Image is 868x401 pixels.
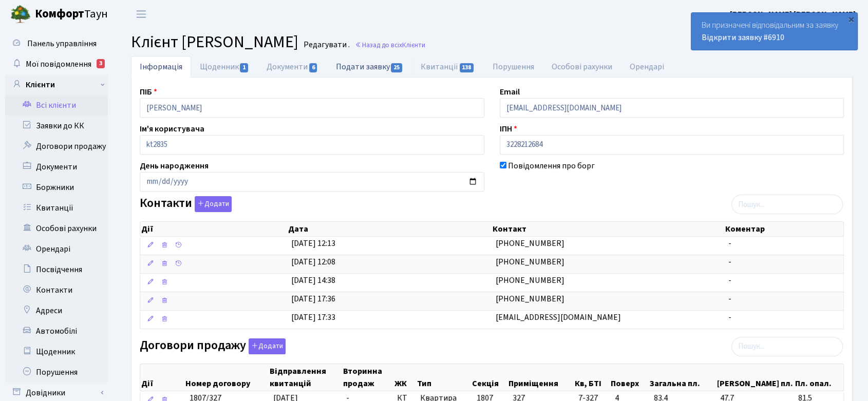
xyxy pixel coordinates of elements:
[402,40,425,50] span: Клієнти
[391,63,402,72] span: 25
[728,275,731,286] span: -
[301,40,350,50] small: Редагувати .
[716,364,794,391] th: [PERSON_NAME] пл.
[5,198,108,218] a: Квитанції
[140,86,157,98] label: ПІБ
[495,312,620,323] span: [EMAIL_ADDRESS][DOMAIN_NAME]
[258,56,327,78] a: Документи
[495,275,564,286] span: [PHONE_NUMBER]
[5,280,108,300] a: Контакти
[500,86,520,98] label: Email
[5,321,108,341] a: Автомобілі
[495,256,564,268] span: [PHONE_NUMBER]
[507,364,573,391] th: Приміщення
[291,312,335,323] span: [DATE] 17:33
[416,364,471,391] th: Тип
[195,196,232,212] button: Контакти
[287,222,492,236] th: Дата
[5,239,108,259] a: Орендарі
[140,196,232,212] label: Контакти
[140,338,286,354] label: Договори продажу
[730,8,856,21] a: [PERSON_NAME] [PERSON_NAME]
[35,6,84,22] b: Комфорт
[460,63,474,72] span: 138
[610,364,649,391] th: Поверх
[846,14,856,24] div: ×
[140,364,184,391] th: Дії
[131,30,298,54] span: Клієнт [PERSON_NAME]
[728,312,731,323] span: -
[484,56,543,78] a: Порушення
[291,238,335,249] span: [DATE] 12:13
[5,116,108,136] a: Заявки до КК
[5,157,108,177] a: Документи
[342,364,393,391] th: Вторинна продаж
[508,160,595,172] label: Повідомлення про борг
[128,6,154,23] button: Переключити навігацію
[291,256,335,268] span: [DATE] 12:08
[309,63,317,72] span: 6
[327,56,412,77] a: Подати заявку
[691,13,857,50] div: Ви призначені відповідальним за заявку
[5,74,108,95] a: Клієнти
[471,364,507,391] th: Секція
[97,59,105,68] div: 3
[730,9,856,20] b: [PERSON_NAME] [PERSON_NAME]
[5,33,108,54] a: Панель управління
[184,364,269,391] th: Номер договору
[291,275,335,286] span: [DATE] 14:38
[35,6,108,23] span: Таун
[140,123,204,135] label: Ім'я користувача
[140,160,209,172] label: День народження
[291,293,335,304] span: [DATE] 17:36
[5,95,108,116] a: Всі клієнти
[728,293,731,304] span: -
[269,364,342,391] th: Відправлення квитанцій
[491,222,724,236] th: Контакт
[10,4,31,25] img: logo.png
[412,56,483,78] a: Квитанції
[649,364,715,391] th: Загальна пл.
[495,238,564,249] span: [PHONE_NUMBER]
[731,195,843,214] input: Пошук...
[5,341,108,362] a: Щоденник
[131,56,191,78] a: Інформація
[728,256,731,268] span: -
[794,364,843,391] th: Пл. опал.
[728,238,731,249] span: -
[26,59,91,70] span: Мої повідомлення
[249,338,286,354] button: Договори продажу
[724,222,843,236] th: Коментар
[393,364,416,391] th: ЖК
[543,56,621,78] a: Особові рахунки
[573,364,610,391] th: Кв, БТІ
[140,222,287,236] th: Дії
[702,32,784,43] a: Відкрити заявку #6910
[246,336,286,354] a: Додати
[5,218,108,239] a: Особові рахунки
[621,56,673,78] a: Орендарі
[5,300,108,321] a: Адреси
[731,337,843,356] input: Пошук...
[192,195,232,213] a: Додати
[27,38,97,49] span: Панель управління
[191,56,258,78] a: Щоденник
[5,362,108,383] a: Порушення
[5,54,108,74] a: Мої повідомлення3
[5,259,108,280] a: Посвідчення
[495,293,564,304] span: [PHONE_NUMBER]
[240,63,248,72] span: 1
[5,177,108,198] a: Боржники
[500,123,517,135] label: ІПН
[5,136,108,157] a: Договори продажу
[355,40,425,50] a: Назад до всіхКлієнти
